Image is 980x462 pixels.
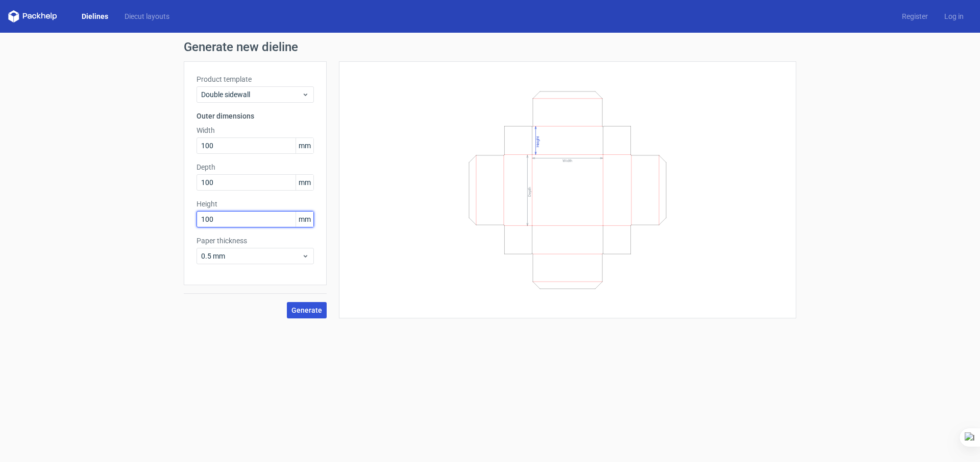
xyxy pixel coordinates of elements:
a: Diecut layouts [116,11,178,21]
button: Generate [287,302,327,318]
label: Width [197,125,314,135]
span: 0.5 mm [201,251,302,261]
span: Double sidewall [201,89,302,100]
span: mm [296,212,313,227]
span: mm [296,175,313,190]
label: Product template [197,74,314,84]
label: Height [197,199,314,209]
text: Height [535,136,540,147]
label: Paper thickness [197,236,314,246]
span: Generate [291,307,322,314]
a: Dielines [73,11,116,21]
span: mm [296,138,313,153]
h3: Outer dimensions [197,111,314,121]
a: Register [894,11,936,21]
text: Depth [527,187,532,196]
label: Depth [197,162,314,172]
text: Width [562,158,572,163]
a: Log in [936,11,972,21]
h1: Generate new dieline [184,41,796,53]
